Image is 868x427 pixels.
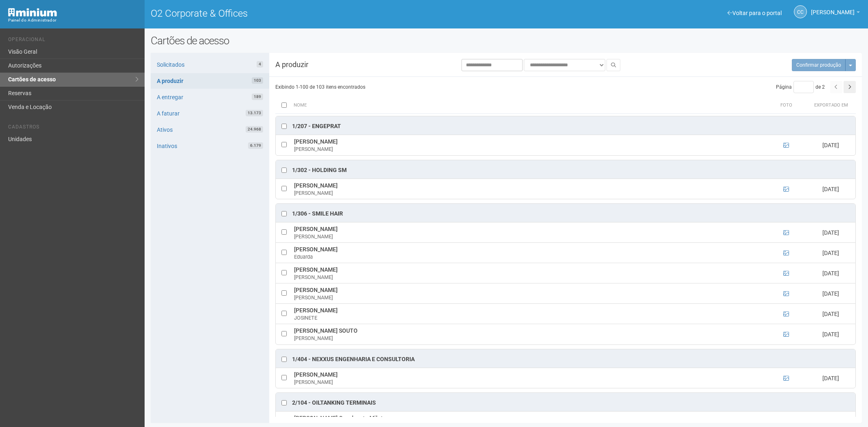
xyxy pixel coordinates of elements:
[151,122,269,137] a: Ativos24.968
[294,253,764,261] div: Eduarda
[151,57,269,72] a: Solicitados4
[294,314,764,322] div: JOSINETE
[727,10,782,16] a: Voltar para o portal
[292,243,766,263] td: [PERSON_NAME]
[252,94,263,100] span: 189
[246,110,263,116] span: 13.173
[292,122,341,131] div: 1/207 - ENGEPRAT
[783,142,789,148] a: Ver foto
[294,233,764,240] div: [PERSON_NAME]
[783,229,789,236] a: Ver foto
[783,250,789,256] a: Ver foto
[292,210,343,218] div: 1/306 - Smile Hair
[294,294,764,301] div: [PERSON_NAME]
[783,375,789,381] a: Ver foto
[783,186,789,192] a: Ver foto
[294,146,764,153] div: [PERSON_NAME]
[246,126,263,133] span: 24.968
[292,283,766,304] td: [PERSON_NAME]
[292,399,376,407] div: 2/104 - OILTANKING TERMINAIS
[814,102,848,108] span: Exportado em
[822,142,839,148] span: [DATE]
[8,8,57,17] img: Minium
[811,1,855,15] span: Camila Catarina Lima
[294,274,764,281] div: [PERSON_NAME]
[822,229,839,236] span: [DATE]
[822,250,839,256] span: [DATE]
[794,5,807,18] a: CC
[151,73,269,89] a: A produzir103
[822,375,839,381] span: [DATE]
[822,331,839,338] span: [DATE]
[783,331,789,338] a: Ver foto
[292,355,415,364] div: 1/404 - Nexxus Engenharia e Consultoria
[275,84,365,90] span: Exibindo 1-100 de 103 itens encontrados
[294,379,764,386] div: [PERSON_NAME]
[292,368,766,388] td: [PERSON_NAME]
[8,124,138,133] li: Cadastros
[292,179,766,199] td: [PERSON_NAME]
[822,290,839,297] span: [DATE]
[822,186,839,192] span: [DATE]
[151,89,269,105] a: A entregar189
[294,335,764,342] div: [PERSON_NAME]
[151,8,500,19] h1: O2 Corporate & Offices
[257,61,263,68] span: 4
[822,270,839,277] span: [DATE]
[151,106,269,121] a: A faturar13.173
[292,263,766,283] td: [PERSON_NAME]
[252,77,263,84] span: 103
[269,61,368,68] h3: A produzir
[292,135,766,155] td: [PERSON_NAME]
[776,84,825,90] span: Página de 2
[248,142,263,149] span: 6.179
[783,290,789,297] a: Ver foto
[783,270,789,277] a: Ver foto
[783,311,789,317] a: Ver foto
[811,10,860,17] a: [PERSON_NAME]
[292,304,766,324] td: [PERSON_NAME]
[766,97,807,113] th: Foto
[292,222,766,243] td: [PERSON_NAME]
[822,311,839,317] span: [DATE]
[8,37,138,45] li: Operacional
[292,97,766,113] th: Nome
[151,138,269,154] a: Inativos6.179
[151,35,862,47] h2: Cartões de acesso
[8,17,138,24] div: Painel do Administrador
[292,166,347,174] div: 1/302 - HOLDING SM
[292,324,766,344] td: [PERSON_NAME] SOUTO
[294,190,764,197] div: [PERSON_NAME]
